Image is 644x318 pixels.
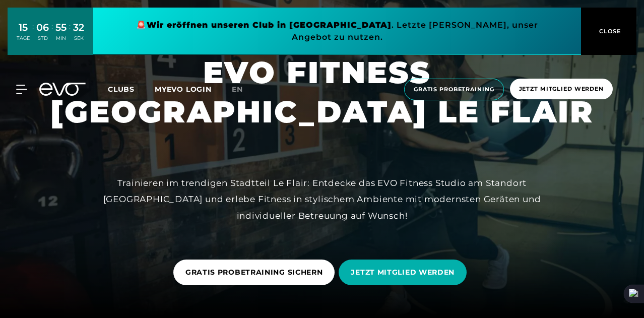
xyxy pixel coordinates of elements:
[55,35,67,42] div: MIN
[73,20,84,35] div: 32
[339,252,471,293] a: JETZT MITGLIED WERDEN
[232,85,243,94] span: en
[36,35,49,42] div: STD
[155,85,212,94] a: MYEVO LOGIN
[17,20,30,35] div: 15
[401,79,507,100] a: Gratis Probetraining
[69,21,71,48] div: :
[36,20,49,35] div: 06
[55,20,67,35] div: 55
[173,252,339,293] a: GRATIS PROBETRAINING SICHERN
[51,21,53,48] div: :
[73,35,84,42] div: SEK
[108,84,155,94] a: Clubs
[507,79,616,100] a: Jetzt Mitglied werden
[32,21,34,48] div: :
[232,84,255,95] a: en
[519,85,604,93] span: Jetzt Mitglied werden
[95,175,549,224] div: Trainieren im trendigen Stadtteil Le Flair: Entdecke das EVO Fitness Studio am Standort [GEOGRAPH...
[108,85,135,94] span: Clubs
[17,35,30,42] div: TAGE
[414,85,494,94] span: Gratis Probetraining
[597,27,621,36] span: CLOSE
[351,267,455,278] span: JETZT MITGLIED WERDEN
[581,8,636,55] button: CLOSE
[185,267,323,278] span: GRATIS PROBETRAINING SICHERN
